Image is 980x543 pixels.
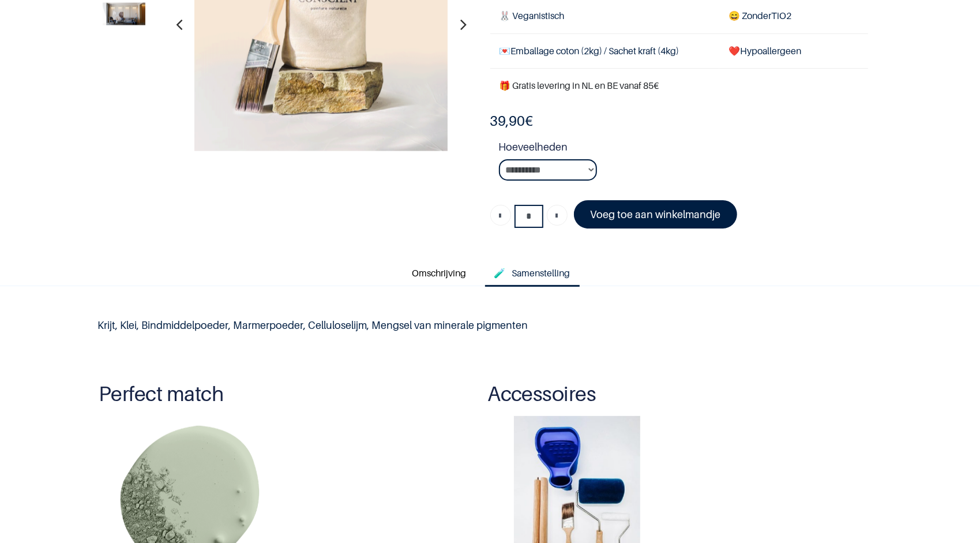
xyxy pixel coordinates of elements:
p: Krijt, Klei, Bindmiddelpoeder, Marmerpoeder, Celluloselijm, Mengsel van minerale pigmenten [98,317,883,333]
a: Verwijder een [490,205,511,226]
a: Voeg toe aan winkelmandje [574,200,738,229]
td: Emballage coton (2kg) / Sachet kraft (4kg) [490,33,719,68]
font: Voeg toe aan winkelmandje [590,208,720,220]
span: Omschrijving [412,267,467,279]
h3: Accessoires [487,380,859,407]
img: Product image [103,3,145,25]
span: 😄 Zonder [729,10,771,21]
font: 🎁 Gratis levering in NL en BE vanaf 85€ [500,80,659,91]
h3: Perfect match [99,380,471,407]
b: € [490,113,534,129]
span: 💌 [500,45,511,57]
span: 39,90 [490,113,525,129]
span: 🧪 [494,267,506,279]
span: Samenstelling [512,267,570,279]
td: ❤️Hypoallergeen [719,33,868,68]
strong: Hoeveelheden [499,139,868,159]
a: Voeg één toe [547,205,568,226]
span: 🐰 Veganistisch [500,10,565,21]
